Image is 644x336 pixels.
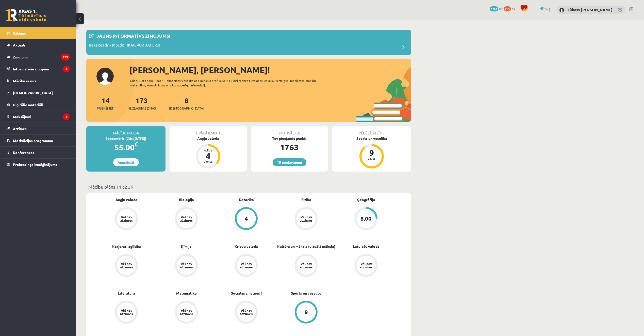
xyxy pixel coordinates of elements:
[7,27,70,39] a: Sākums
[364,149,379,157] div: 9
[7,111,70,123] a: Maksājumi1
[13,126,27,131] span: Atzīmes
[97,96,114,111] a: 14Priekšmeti
[13,31,26,35] span: Sākums
[360,216,372,221] div: 8.00
[336,207,396,231] a: 8.00
[201,149,216,152] div: Atlicis
[156,254,216,278] a: Vēl nav atzīmes
[251,136,328,141] div: Tev pieejamie punkti
[231,291,262,296] a: Sociālās zinātnes I
[170,126,247,136] div: Tuvākā ieskaite
[7,159,70,170] a: Proktoringa izmēģinājums
[251,141,328,153] div: 1763
[216,254,276,278] a: Vēl nav atzīmes
[216,207,276,231] a: 4
[7,39,70,51] a: Aktuāli
[305,309,308,315] div: 9
[239,197,254,202] a: Datorika
[277,244,335,249] a: Kultūra un māksla (vizuālā māksla)
[89,32,409,52] a: Jauns informatīvs ziņojums! Ieskaites drīkst pildīt TIKAI CAUR DATORU!
[86,141,166,153] div: 55.00
[239,262,253,269] div: Vēl nav atzīmes
[181,244,192,249] a: Ķīmija
[512,6,515,10] span: xp
[291,291,322,296] a: Sports un veselība
[7,147,70,158] a: Konferences
[13,162,57,167] span: Proktoringa izmēģinājums
[96,32,170,39] p: Jauns informatīvs ziņojums!
[357,197,375,202] a: Ģeogrāfija
[7,123,70,134] a: Atzīmes
[239,309,253,315] div: Vēl nav atzīmes
[13,51,70,63] legend: Ziņojumi
[113,158,139,166] a: Apmaksāt
[86,126,166,136] div: Mācību maksa
[7,99,70,111] a: Digitālie materiāli
[332,136,411,169] a: Sports un veselība 9 balles
[568,7,613,12] a: Lūkass [PERSON_NAME]
[119,215,134,222] div: Vēl nav atzīmes
[169,96,204,111] a: 8[DEMOGRAPHIC_DATA]
[359,262,373,269] div: Vēl nav atzīmes
[13,63,70,75] legend: Informatīvie ziņojumi
[89,42,160,49] p: Ieskaites drīkst pildīt TIKAI CAUR DATORU!
[63,66,70,72] i: 1
[273,158,306,166] a: 10 piedāvājumi
[96,254,156,278] a: Vēl nav atzīmes
[364,157,379,160] div: balles
[115,197,137,202] a: Angļu valoda
[7,87,70,99] a: [DEMOGRAPHIC_DATA]
[169,106,204,111] span: [DEMOGRAPHIC_DATA]
[119,262,134,269] div: Vēl nav atzīmes
[130,78,325,87] div: Laipni lūgts savā Rīgas 1. Tālmācības vidusskolas skolnieka profilā. Šeit Tu vari redzēt tuvojošo...
[179,309,193,315] div: Vēl nav atzīmes
[245,216,248,221] div: 4
[179,215,193,222] div: Vēl nav atzīmes
[504,6,511,11] span: 255
[170,136,247,169] a: Angļu valoda Atlicis 4 dienas
[559,8,564,13] img: Lūkass Pēteris Liepiņš
[7,63,70,75] a: Informatīvie ziņojumi1
[353,244,379,249] a: Latviešu valoda
[7,75,70,87] a: Mācību resursi
[13,43,25,47] span: Aktuāli
[216,301,276,325] a: Vēl nav atzīmes
[299,262,313,269] div: Vēl nav atzīmes
[156,301,216,325] a: Vēl nav atzīmes
[170,136,247,141] div: Angļu valoda
[201,160,216,163] div: dienas
[13,90,53,95] span: [DEMOGRAPHIC_DATA]
[336,254,396,278] a: Vēl nav atzīmes
[96,207,156,231] a: Vēl nav atzīmes
[13,150,34,155] span: Konferences
[7,135,70,146] a: Motivācijas programma
[235,244,258,249] a: Krievu valoda
[251,126,328,136] div: Motivācija
[301,197,311,202] a: Fizika
[201,152,216,160] div: 4
[7,51,70,63] a: Ziņojumi173
[127,96,156,111] a: 173Neizlasītās ziņas
[13,111,70,123] legend: Maksājumi
[112,244,141,249] a: Karjeras izglītība
[127,106,156,111] span: Neizlasītās ziņas
[156,207,216,231] a: Vēl nav atzīmes
[332,126,411,136] div: Pēdējā atzīme
[13,102,43,107] span: Digitālie materiāli
[88,183,409,190] p: Mācību plāns 11.a2 JK
[179,262,193,269] div: Vēl nav atzīmes
[97,106,114,111] span: Priekšmeti
[299,215,313,222] div: Vēl nav atzīmes
[118,291,135,296] a: Literatūra
[129,64,411,76] div: [PERSON_NAME], [PERSON_NAME]!
[61,54,70,60] i: 173
[490,6,498,11] span: 1763
[13,138,53,143] span: Motivācijas programma
[179,197,194,202] a: Bioloģija
[499,6,503,10] span: mP
[276,254,336,278] a: Vēl nav atzīmes
[63,113,70,120] i: 1
[86,136,166,141] div: Septembris (līdz [DATE])
[119,309,134,315] div: Vēl nav atzīmes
